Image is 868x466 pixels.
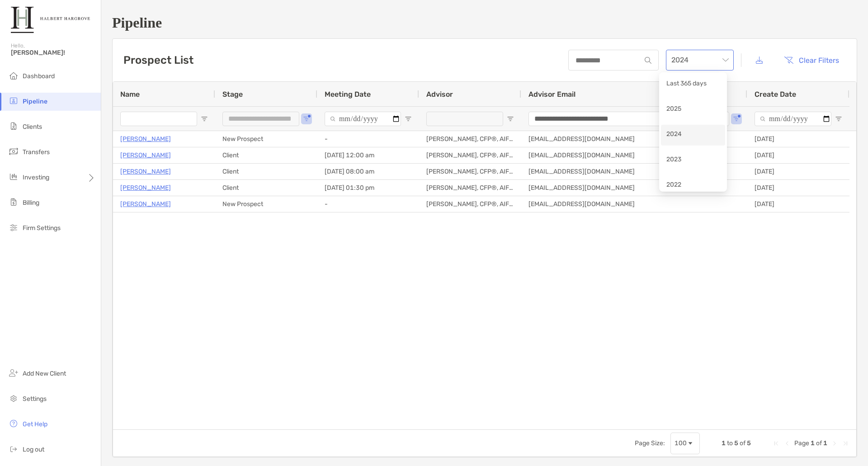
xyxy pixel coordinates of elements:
span: Stage [222,90,243,99]
img: billing icon [8,197,19,207]
span: Billing [23,199,39,207]
span: of [740,439,745,447]
div: Last 365 days [666,79,720,90]
div: [DATE] [747,180,849,196]
img: Zoe Logo [11,4,90,36]
div: New Prospect [215,131,317,147]
span: Investing [23,174,49,181]
div: [EMAIL_ADDRESS][DOMAIN_NAME] [521,164,747,179]
span: of [816,439,822,447]
div: Client [215,180,317,196]
button: Clear Filters [777,50,846,70]
span: Settings [23,395,47,403]
span: Pipeline [23,98,47,105]
span: 1 [823,439,827,447]
img: add_new_client icon [8,367,19,378]
input: Advisor Email Filter Input [528,112,729,126]
button: Open Filter Menu [835,115,842,122]
div: - [317,131,419,147]
button: Open Filter Menu [201,115,208,122]
div: [EMAIL_ADDRESS][DOMAIN_NAME] [521,147,747,163]
div: [EMAIL_ADDRESS][DOMAIN_NAME] [521,131,747,147]
span: Dashboard [23,72,55,80]
span: Page [794,439,809,447]
div: 2025 [666,104,720,115]
h3: Prospect List [123,54,193,66]
span: Advisor [426,90,453,99]
span: 1 [811,439,815,447]
div: [DATE] [747,131,849,147]
img: firm-settings icon [8,222,19,233]
img: clients icon [8,121,19,132]
div: [DATE] 01:30 pm [317,180,419,196]
div: [PERSON_NAME], CFP®, AIF® [419,131,521,147]
div: Page Size [670,433,700,454]
img: settings icon [8,393,19,404]
div: First Page [773,440,780,447]
div: [PERSON_NAME], CFP®, AIF® [419,147,521,163]
div: 2023 [661,150,725,171]
button: Open Filter Menu [507,115,514,122]
div: 2024 [661,125,725,146]
span: Advisor Email [528,90,576,99]
div: [EMAIL_ADDRESS][DOMAIN_NAME] [521,196,747,212]
a: [PERSON_NAME] [120,166,171,177]
span: 5 [734,439,738,447]
div: [DATE] [747,147,849,163]
a: [PERSON_NAME] [120,133,171,145]
div: [DATE] 12:00 am [317,147,419,163]
button: Open Filter Menu [405,115,412,122]
div: 2024 [666,129,720,141]
div: 2025 [661,99,725,120]
button: Open Filter Menu [733,115,740,122]
span: Firm Settings [23,224,61,232]
span: Clients [23,123,42,131]
div: Last Page [842,440,849,447]
div: 2023 [666,155,720,166]
input: Meeting Date Filter Input [325,112,401,126]
span: Transfers [23,148,50,156]
a: [PERSON_NAME] [120,150,171,161]
span: 5 [747,439,751,447]
img: input icon [645,57,651,64]
div: Client [215,147,317,163]
img: transfers icon [8,146,19,157]
span: Create Date [755,90,796,99]
div: Previous Page [783,440,791,447]
a: [PERSON_NAME] [120,198,171,210]
span: Name [120,90,140,99]
div: [DATE] [747,196,849,212]
div: [DATE] [747,164,849,179]
div: Last 365 days [661,74,725,95]
div: 2022 [661,175,725,196]
h1: Pipeline [112,14,857,31]
input: Name Filter Input [120,112,197,126]
span: Add New Client [23,370,66,377]
div: [PERSON_NAME], CFP®, AIF® [419,164,521,179]
div: Page Size: [635,439,665,447]
div: Next Page [831,440,838,447]
span: Meeting Date [325,90,371,99]
div: - [317,196,419,212]
span: Log out [23,446,44,453]
div: 2022 [666,180,720,191]
span: 2024 [671,50,728,70]
span: Get Help [23,420,47,428]
div: 100 [675,439,687,447]
div: [EMAIL_ADDRESS][DOMAIN_NAME] [521,180,747,196]
span: [PERSON_NAME]! [11,49,95,56]
span: 1 [722,439,726,447]
span: to [727,439,733,447]
div: New Prospect [215,196,317,212]
img: dashboard icon [8,70,19,81]
input: Create Date Filter Input [755,112,831,126]
div: Client [215,164,317,179]
div: [PERSON_NAME], CFP®, AIF® [419,180,521,196]
a: [PERSON_NAME] [120,182,171,193]
div: [DATE] 08:00 am [317,164,419,179]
